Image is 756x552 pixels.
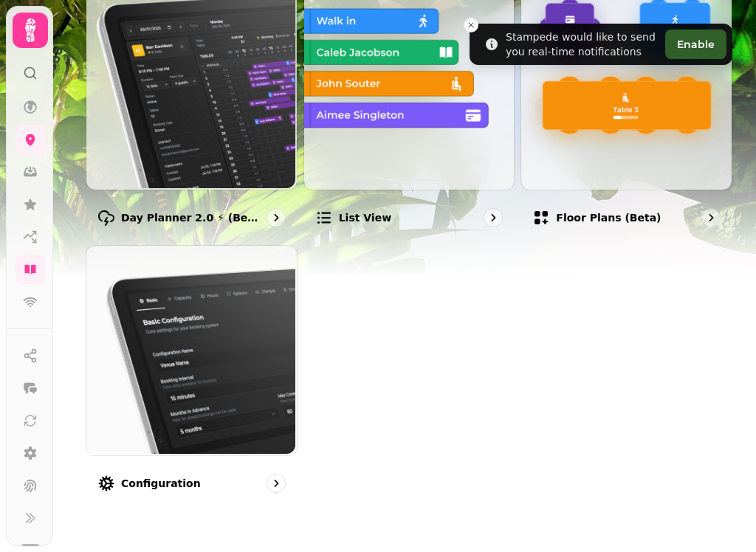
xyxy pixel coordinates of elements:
[269,476,283,491] svg: go to
[464,18,478,32] button: Close toast
[556,210,661,225] p: Floor Plans (beta)
[85,244,295,455] img: Configuration
[665,30,726,59] button: Enable
[269,210,283,225] svg: go to
[339,210,391,225] p: List view
[506,30,659,59] div: Stampede would like to send you real-time notifications
[86,245,298,506] a: ConfigurationConfiguration
[704,210,718,225] svg: go to
[121,210,261,225] p: Day Planner 2.0 ⚡ (Beta)
[486,210,501,225] svg: go to
[121,476,201,491] p: Configuration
